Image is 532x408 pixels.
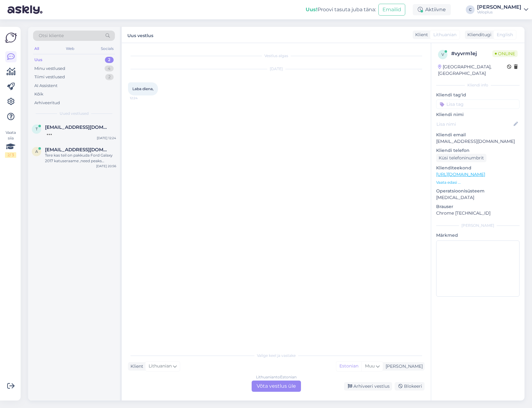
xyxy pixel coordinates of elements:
div: [PERSON_NAME] [436,223,520,228]
div: Tiimi vestlused [34,74,65,80]
div: Minu vestlused [34,66,65,72]
p: Chrome [TECHNICAL_ID] [436,210,520,216]
div: C [466,5,475,14]
div: 2 / 3 [5,152,16,158]
div: Proovi tasuta juba täna: [306,6,376,13]
div: Arhiveeritud [34,100,60,106]
span: 12:24 [130,96,153,100]
p: Brauser [436,203,520,210]
b: Uus! [306,7,318,12]
div: [DATE] 20:56 [96,164,116,168]
div: 4 [105,66,114,72]
span: t [36,127,38,131]
span: Online [492,50,518,57]
div: [GEOGRAPHIC_DATA], [GEOGRAPHIC_DATA] [438,64,507,77]
div: Lithuanian to Estonian [256,374,297,380]
div: Aktiivne [413,4,451,15]
span: Otsi kliente [39,32,64,39]
div: Kliendi info [436,82,520,88]
p: [EMAIL_ADDRESS][DOMAIN_NAME] [436,138,520,145]
div: Valige keel ja vastake [128,353,425,358]
div: [DATE] [128,66,425,72]
div: Kõik [34,91,43,97]
input: Lisa tag [436,100,520,109]
div: Web [65,45,76,53]
div: Socials [100,45,115,53]
div: Küsi telefoninumbrit [436,154,486,162]
span: a [35,149,38,154]
a: [PERSON_NAME]Veloplus [477,5,528,15]
div: Klienditugi [465,32,491,38]
div: Vestlus algas [128,53,425,59]
div: # vyvrm1ej [451,50,492,57]
a: [URL][DOMAIN_NAME] [436,172,485,177]
div: Uus [34,57,42,63]
div: Arhiveeri vestlus [344,382,392,391]
span: Muu [365,363,375,369]
p: Vaata edasi ... [436,180,520,185]
img: Askly Logo [5,32,17,44]
div: Klient [413,32,428,38]
input: Lisa nimi [436,121,512,128]
div: 2 [105,57,114,63]
div: Võta vestlus üle [252,381,301,392]
span: v [441,52,444,57]
div: Blokeeri [395,382,425,391]
span: Uued vestlused [60,111,89,116]
span: agris.kuuba.002@mail.ee [45,147,110,153]
span: tomasas9@gmail.cm [45,124,110,130]
button: Emailid [378,4,405,16]
span: Laba diena, [132,86,154,91]
div: [PERSON_NAME] [383,363,423,370]
div: Veloplus [477,10,521,15]
span: Lithuanian [149,363,172,370]
p: Kliendi tag'id [436,92,520,98]
div: AI Assistent [34,83,57,89]
p: Märkmed [436,232,520,239]
p: [MEDICAL_DATA] [436,194,520,201]
span: Lithuanian [433,32,456,38]
div: [DATE] 12:24 [97,136,116,140]
div: [PERSON_NAME] [477,5,521,10]
div: All [33,45,40,53]
p: Kliendi telefon [436,147,520,154]
div: Vaata siia [5,130,16,158]
div: Tere kas teil on pakkuda Ford Galaxy 2017 katuseraame ,need peaks kinnitama siinidele [45,153,116,164]
p: Kliendi email [436,132,520,138]
span: English [497,32,513,38]
label: Uus vestlus [127,31,153,39]
div: 2 [105,74,114,80]
p: Operatsioonisüsteem [436,188,520,194]
p: Klienditeekond [436,165,520,171]
div: Klient [128,363,143,370]
div: Estonian [336,362,362,371]
p: Kliendi nimi [436,111,520,118]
